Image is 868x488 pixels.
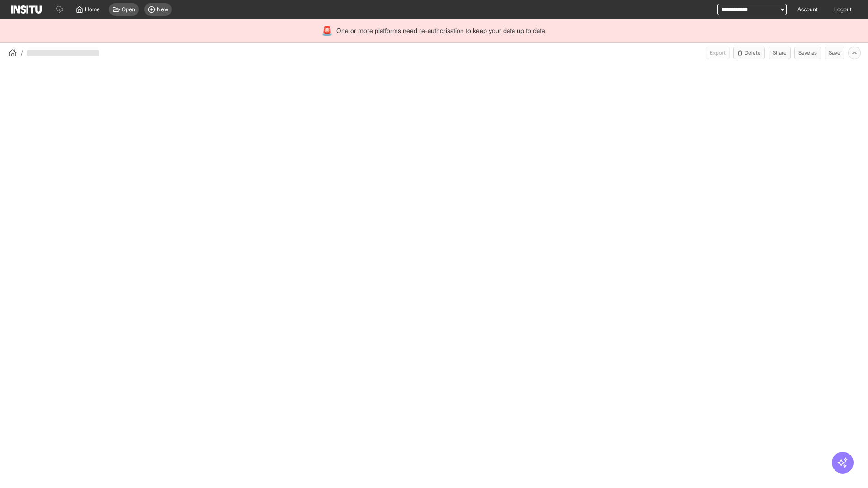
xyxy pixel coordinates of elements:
[825,47,844,59] button: Save
[157,6,168,13] span: New
[21,48,23,57] span: /
[321,24,333,37] div: 🚨
[11,5,42,14] img: Logo
[733,47,765,59] button: Delete
[336,26,547,35] span: One or more platforms need re-authorisation to keep your data up to date.
[85,6,100,13] span: Home
[794,47,821,59] button: Save as
[706,47,730,59] button: Export
[122,6,135,13] span: Open
[769,47,791,59] button: Share
[7,47,23,58] button: /
[706,47,730,59] span: Can currently only export from Insights reports.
